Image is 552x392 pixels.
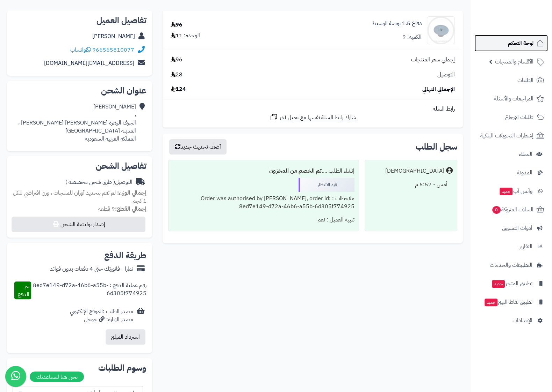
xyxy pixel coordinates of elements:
a: المدونة [474,164,548,181]
div: إنشاء الطلب .... [173,164,354,178]
img: logo-2.png [504,20,545,34]
button: إصدار بوليصة الشحن [12,217,145,232]
a: دفاع 1.5 بوصة الوسيط [372,20,422,28]
span: إجمالي سعر المنتجات [411,56,455,64]
div: الكمية: 9 [402,33,422,41]
div: رابط السلة [165,105,460,113]
strong: إجمالي الوزن: [117,189,146,197]
span: جديد [500,188,512,195]
span: جديد [485,299,497,306]
span: 0 [492,206,501,214]
div: تنبيه العميل : نعم [173,213,354,227]
span: شارك رابط السلة نفسها مع عميل آخر [280,114,356,122]
span: المراجعات والأسئلة [494,94,533,104]
span: إشعارات التحويلات البنكية [480,131,533,141]
div: [DEMOGRAPHIC_DATA] [385,167,444,175]
div: مصدر الطلب :الموقع الإلكتروني [70,308,133,324]
div: تمارا - فاتورتك حتى 4 دفعات بدون فوائد [50,265,133,273]
h2: طريقة الدفع [104,251,146,259]
span: لوحة التحكم [508,38,533,48]
strong: إجمالي القطع: [115,205,146,213]
div: [PERSON_NAME] ، الجرف الزهرة [PERSON_NAME] [PERSON_NAME] ، المدينة [GEOGRAPHIC_DATA] المملكة العر... [13,103,136,143]
span: 124 [171,85,186,93]
a: الإعدادات [474,312,548,329]
div: قيد الانتظار [299,178,354,192]
a: التطبيقات والخدمات [474,257,548,273]
span: الإعدادات [512,316,532,325]
button: استرداد المبلغ [106,329,145,345]
a: تطبيق نقاط البيعجديد [474,294,548,310]
span: المدونة [517,168,532,178]
h2: تفاصيل الشحن [13,162,146,170]
a: تطبيق المتجرجديد [474,275,548,292]
a: لوحة التحكم [474,35,548,52]
a: الطلبات [474,72,548,89]
span: تم الدفع [18,282,29,299]
a: 966565810077 [92,46,134,54]
div: ملاحظات : Order was authorised by [PERSON_NAME], order id: 8ed7e149-d72a-46b6-a55b-6d305f774925 [173,192,354,213]
a: العملاء [474,146,548,163]
span: العملاء [519,149,532,159]
div: الوحدة: 11 [171,32,200,40]
small: 9 قطعة [98,205,146,213]
span: وآتس آب [499,186,532,196]
div: 96 [171,21,182,29]
a: [PERSON_NAME] [92,32,135,40]
a: طلبات الإرجاع [474,109,548,126]
span: التقارير [519,242,532,251]
a: السلات المتروكة0 [474,201,548,218]
span: تطبيق نقاط البيع [484,297,532,307]
a: [EMAIL_ADDRESS][DOMAIN_NAME] [44,59,134,67]
h2: تفاصيل العميل [13,16,146,24]
b: تم الخصم من المخزون [269,167,322,175]
a: المراجعات والأسئلة [474,90,548,107]
div: أمس - 5:57 م [369,178,453,191]
span: أدوات التسويق [502,223,532,233]
a: التقارير [474,238,548,255]
span: 28 [171,71,182,79]
span: لم تقم بتحديد أوزان للمنتجات ، وزن افتراضي للكل 1 كجم [13,189,146,205]
a: وآتس آبجديد [474,183,548,199]
span: التطبيقات والخدمات [490,260,532,270]
a: شارك رابط السلة نفسها مع عميل آخر [270,113,356,122]
span: السلات المتروكة [492,205,533,214]
span: الأقسام والمنتجات [495,57,533,67]
span: التوصيل [437,71,455,79]
span: ( طرق شحن مخصصة ) [65,178,115,186]
h2: عنوان الشحن [13,86,146,95]
div: التوصيل [65,178,132,186]
h2: وسوم الطلبات [13,364,146,372]
span: الطلبات [517,75,533,85]
a: إشعارات التحويلات البنكية [474,127,548,144]
span: الإجمالي النهائي [422,85,455,93]
div: مصدر الزيارة: جوجل [70,316,133,324]
img: 1719414215-1a-90x90.jpg [427,16,454,44]
a: أدوات التسويق [474,220,548,236]
span: 96 [171,56,182,64]
h3: سجل الطلب [416,143,457,151]
span: طلبات الإرجاع [505,112,533,122]
span: تطبيق المتجر [491,279,532,288]
button: أضف تحديث جديد [169,139,227,154]
span: جديد [492,280,505,288]
a: واتساب [70,46,91,54]
div: رقم عملية الدفع : 8ed7e149-d72a-46b6-a55b-6d305f774925 [31,281,146,300]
